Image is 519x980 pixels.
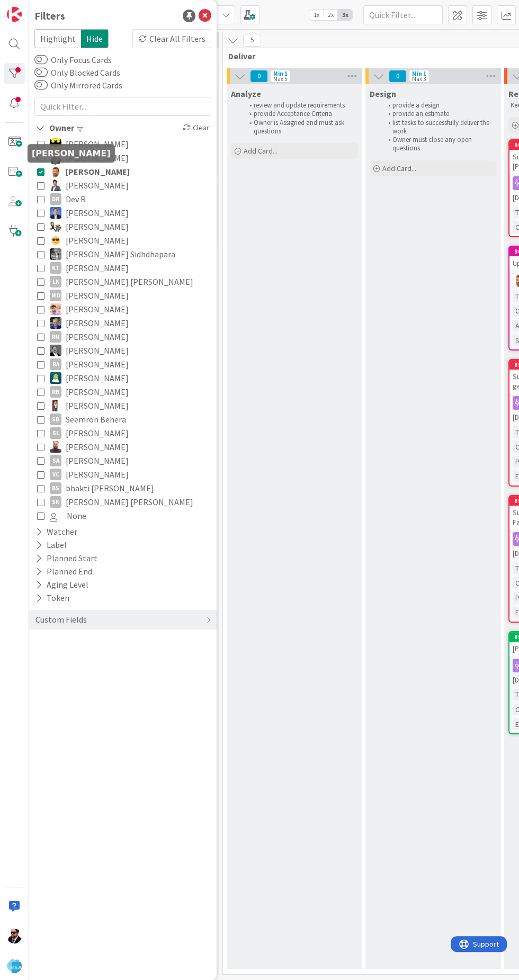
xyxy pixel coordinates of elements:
li: review and update requirements [244,101,356,110]
button: SL [PERSON_NAME] [37,426,209,440]
li: provide Acceptance Criteria [244,110,356,118]
img: AS [50,166,61,177]
button: RM [PERSON_NAME] [37,330,209,344]
input: Quick Filter... [34,97,211,116]
button: AS [PERSON_NAME] [37,165,209,178]
img: RT [50,317,61,329]
div: Lk [50,276,61,287]
img: AC [50,138,61,150]
img: AC [7,929,22,943]
div: Aging Level [34,578,90,591]
img: avatar [7,958,22,973]
button: BR [PERSON_NAME] [37,178,209,192]
div: Max 3 [412,76,426,82]
span: [PERSON_NAME] [66,371,129,385]
div: Max 5 [273,76,287,82]
button: Only Focus Cards [34,55,48,65]
img: ES [50,221,61,232]
div: RB [50,386,61,398]
div: Min 1 [273,71,288,76]
button: SB Seemron Behera [37,412,209,426]
button: SB [PERSON_NAME] [37,440,209,454]
button: RT [PERSON_NAME] [37,316,209,330]
span: [PERSON_NAME] [66,399,129,412]
div: SL [50,427,61,439]
span: 3x [338,10,352,20]
div: sk [50,496,61,508]
img: SK [50,400,61,411]
button: MO [PERSON_NAME] [37,289,209,302]
span: Analyze [231,88,261,99]
button: bs bhakti [PERSON_NAME] [37,481,209,495]
button: AC [PERSON_NAME] [37,137,209,151]
li: Owner must close any open questions [382,136,495,153]
span: [PERSON_NAME] [66,178,129,192]
span: 0 [250,70,268,83]
span: [PERSON_NAME] [66,206,129,220]
button: Only Mirrored Cards [34,80,48,91]
button: None [37,509,209,523]
div: Filters [34,8,65,24]
div: RA [50,358,61,370]
div: Clear All Filters [132,29,211,48]
span: None [67,509,86,523]
button: Lk [PERSON_NAME] [PERSON_NAME] [37,275,209,289]
span: [PERSON_NAME] [66,316,129,330]
div: Watcher [34,525,78,538]
button: sk [PERSON_NAME] [PERSON_NAME] [37,495,209,509]
span: [PERSON_NAME] [66,137,129,151]
button: KS [PERSON_NAME] Sidhdhapara [37,247,209,261]
h5: [PERSON_NAME] [32,148,111,158]
span: bhakti [PERSON_NAME] [66,481,154,495]
span: [PERSON_NAME] [PERSON_NAME] [66,275,193,289]
div: SB [50,413,61,425]
img: SB [50,441,61,453]
li: list tasks to successfully deliver the work [382,119,495,136]
li: Owner is Assigned and must ask questions [244,119,356,136]
button: KT [PERSON_NAME] [37,261,209,275]
span: [PERSON_NAME] [66,165,130,178]
input: Quick Filter... [363,5,443,24]
span: [PERSON_NAME] Sidhdhapara [66,247,175,261]
span: [PERSON_NAME] [66,220,129,233]
button: AC [PERSON_NAME] [37,151,209,165]
span: [PERSON_NAME] [66,302,129,316]
span: [PERSON_NAME] [66,426,129,440]
span: [PERSON_NAME] [66,357,129,371]
label: Only Blocked Cards [34,66,120,79]
div: DR [50,193,61,205]
span: Seemron Behera [66,412,126,426]
span: Add Card... [244,146,278,156]
button: VC [PERSON_NAME] [37,467,209,481]
div: Custom Fields [34,613,88,626]
button: DP [PERSON_NAME] [37,206,209,220]
img: DP [50,207,61,219]
div: MO [50,290,61,301]
span: Design [370,88,396,99]
span: Support [22,2,48,14]
button: RB [PERSON_NAME] [37,385,209,399]
div: Clear [181,121,211,134]
span: [PERSON_NAME] [66,467,129,481]
img: JK [50,235,61,246]
img: RA [50,345,61,356]
img: BR [50,179,61,191]
div: RM [50,331,61,343]
div: bs [50,482,61,494]
span: Highlight [34,29,81,48]
div: KT [50,262,61,274]
span: [PERSON_NAME] [66,440,129,454]
div: Planned End [34,565,93,578]
button: RA [PERSON_NAME] [37,357,209,371]
li: provide a design [382,101,495,110]
div: SA [50,455,61,466]
span: [PERSON_NAME] [66,330,129,344]
span: [PERSON_NAME] [66,454,129,467]
span: [PERSON_NAME] [66,344,129,357]
span: 2x [324,10,338,20]
span: 1x [309,10,324,20]
button: RA [PERSON_NAME] [37,344,209,357]
span: [PERSON_NAME] [66,261,129,275]
span: 0 [389,70,407,83]
img: Visit kanbanzone.com [7,7,22,22]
